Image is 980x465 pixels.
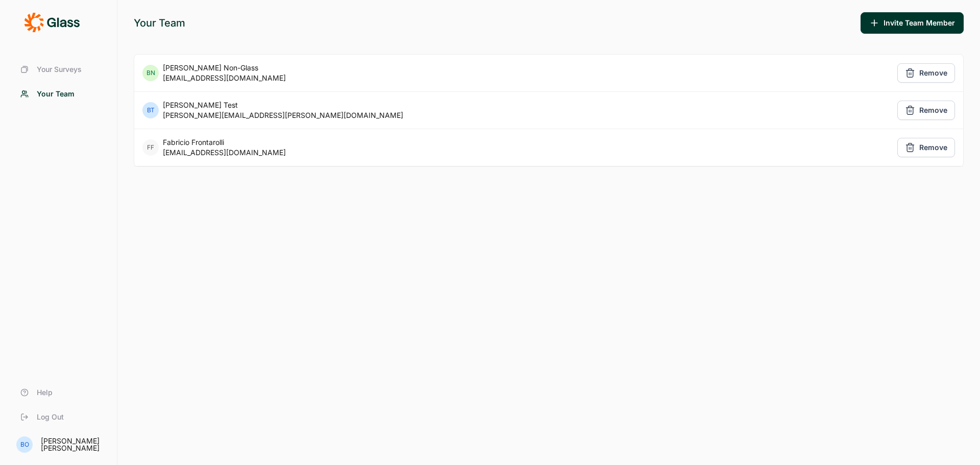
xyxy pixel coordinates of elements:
[897,101,955,120] button: Remove
[37,412,64,422] span: Log Out
[142,65,159,81] div: BN
[16,436,33,453] div: BO
[163,110,403,120] div: [PERSON_NAME][EMAIL_ADDRESS][PERSON_NAME][DOMAIN_NAME]
[142,139,159,156] div: FF
[897,63,955,83] button: Remove
[163,148,286,158] div: [EMAIL_ADDRESS][DOMAIN_NAME]
[142,102,159,118] div: BT
[37,89,75,99] span: Your Team
[37,64,82,75] span: Your Surveys
[163,63,286,73] div: [PERSON_NAME] Non-Glass
[41,437,105,452] div: [PERSON_NAME] [PERSON_NAME]
[163,137,286,148] div: Fabricio Frontarolli
[134,16,185,30] span: Your Team
[897,138,955,157] button: Remove
[37,387,53,398] span: Help
[163,100,403,110] div: [PERSON_NAME] Test
[163,73,286,83] div: [EMAIL_ADDRESS][DOMAIN_NAME]
[861,12,964,34] button: Invite Team Member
